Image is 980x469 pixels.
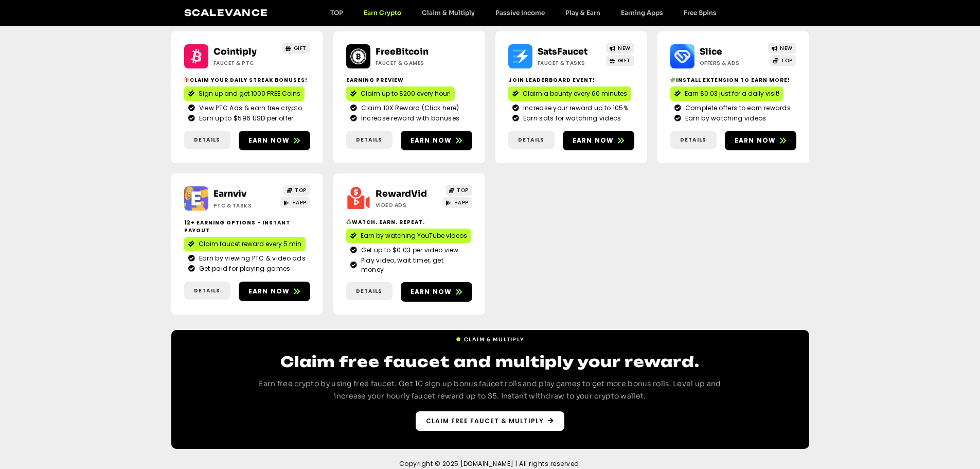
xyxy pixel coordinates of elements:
span: Earn up to $596 USD per offer [197,114,294,123]
a: Earn now [401,282,472,302]
h2: Join Leaderboard event! [508,76,634,84]
h2: Copyright © 2025 [DOMAIN_NAME] | All rights reserved. [169,459,812,468]
h2: Faucet & Tasks [538,59,602,67]
span: +APP [454,199,469,206]
span: Complete offers to earn rewards [683,103,791,113]
a: Earn now [239,282,310,301]
span: Increase reward with bonuses [359,114,459,123]
a: GIFT [282,43,310,54]
span: Claim 10X Reward (Click here) [359,103,459,113]
h2: Faucet & PTC [213,59,278,67]
span: Details [356,287,382,295]
a: Earn now [401,131,472,150]
span: Claim up to $200 every hour! [361,89,451,98]
h2: Video ads [376,201,440,209]
span: Get paid for playing games [197,264,291,273]
a: Claim faucet reward every 5 min [184,237,306,251]
a: Earn $0.03 just for a daily visit! [670,86,783,101]
img: ♻️ [346,219,351,224]
span: Details [680,136,706,144]
a: SatsFaucet [538,46,587,57]
h2: Claim your daily streak bonuses! [184,76,310,84]
span: NEW [780,44,793,52]
a: Claim & Multiply [412,9,485,16]
a: TOP [446,185,472,196]
h2: Install extension to earn more! [670,76,796,84]
a: Details [346,131,393,149]
a: Earn now [725,131,796,150]
span: GIFT [618,57,631,64]
a: Cointiply [213,46,257,57]
a: Free Spins [673,9,727,16]
span: Earn by watching YouTube videos [361,231,467,240]
span: Claim & Multiply [464,336,525,343]
h2: Offers & Ads [700,59,764,67]
a: Details [670,131,717,149]
h2: Earning Preview [346,76,472,84]
a: Earn by watching YouTube videos [346,229,471,243]
span: +APP [292,199,307,206]
a: Sign up and get 1000 FREE Coins [184,86,305,101]
span: Earn now [248,287,290,296]
a: TOP [770,55,796,66]
span: Earn $0.03 just for a daily visit! [685,89,779,98]
a: Scalevance [184,7,269,18]
a: FreeBitcoin [376,46,429,57]
span: Earn now [411,287,452,297]
span: Earn sats for watching videos [521,114,621,123]
span: Claim free faucet & multiply [426,416,544,426]
span: Details [194,287,220,294]
span: NEW [618,44,631,52]
span: Earn now [573,136,614,145]
a: TOP [283,185,310,196]
span: Details [518,136,544,144]
a: +APP [442,197,472,208]
a: Earnviv [213,188,246,199]
a: Earn now [239,131,310,150]
span: Earn now [735,136,776,145]
a: Claim up to $200 every hour! [346,86,455,101]
span: Get up to $0.03 per video view [359,246,459,255]
span: GIFT [294,44,307,52]
span: TOP [295,186,307,194]
span: Details [356,136,382,144]
span: Earn by watching videos [683,114,767,123]
a: Slice [700,46,722,57]
span: Earn now [411,136,452,145]
span: TOP [457,186,469,194]
nav: Menu [320,9,727,16]
a: Claim free faucet & multiply [416,411,564,431]
a: Claim & Multiply [456,332,525,343]
span: Claim a bounty every 60 minutes [523,89,627,98]
a: Claim 10X Reward (Click here) [350,103,468,113]
h2: 12+ Earning options - instant payout [184,219,310,234]
p: Earn free crypto by using free faucet. Get 10 sign up bonus faucet rolls and play games to get mo... [243,378,737,403]
span: Details [194,136,220,144]
a: GIFT [606,55,634,66]
img: 🎁 [184,77,189,82]
h2: Faucet & Games [376,59,440,67]
a: Details [346,282,393,300]
a: NEW [768,43,796,54]
a: Details [184,282,230,300]
a: Play & Earn [555,9,611,16]
h2: PTC & Tasks [213,202,278,210]
span: View PTC Ads & earn free crypto [197,103,302,113]
span: Play video, wait timer, get money [359,256,468,274]
img: 🧩 [670,77,675,82]
a: Details [184,131,230,149]
a: Earning Apps [611,9,673,16]
span: Earn by viewing PTC & video ads [197,254,306,263]
span: Earn now [248,136,290,145]
a: Earn Crypto [353,9,412,16]
a: RewardVid [376,188,427,199]
a: +APP [280,197,310,208]
span: Claim faucet reward every 5 min [199,239,301,249]
h2: Claim free faucet and multiply your reward. [243,352,737,372]
a: TOP [320,9,353,16]
a: NEW [606,43,634,54]
span: Sign up and get 1000 FREE Coins [199,89,300,98]
h2: Watch. Earn. Repeat. [346,218,472,226]
span: Increase your reward up to 105% [521,103,628,113]
span: TOP [781,57,793,64]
